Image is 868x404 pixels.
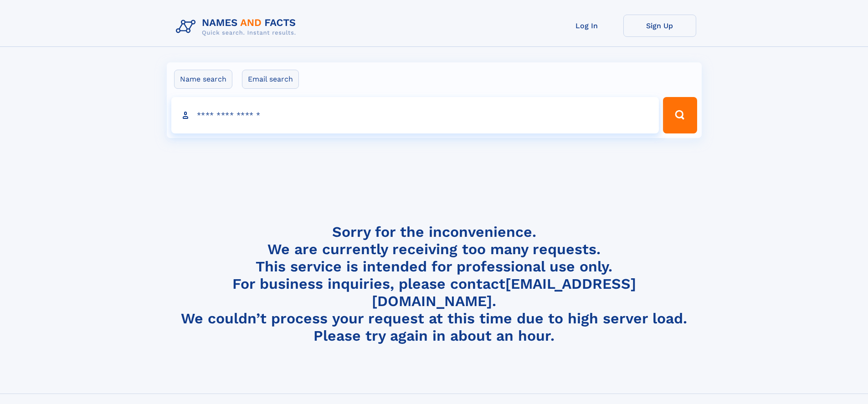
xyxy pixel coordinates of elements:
[172,223,696,345] h4: Sorry for the inconvenience. We are currently receiving too many requests. This service is intend...
[550,15,623,37] a: Log In
[372,275,636,310] a: [EMAIL_ADDRESS][DOMAIN_NAME]
[623,15,696,37] a: Sign Up
[172,15,303,39] img: Logo Names and Facts
[171,97,659,133] input: search input
[174,70,232,89] label: Name search
[242,70,299,89] label: Email search
[663,97,697,133] button: Search Button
